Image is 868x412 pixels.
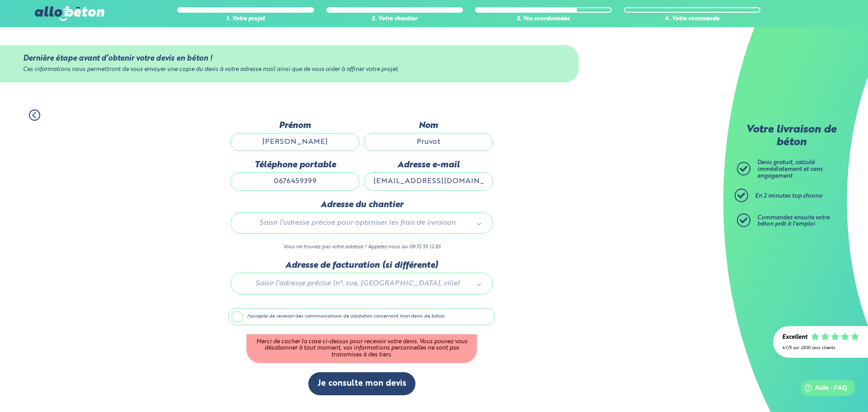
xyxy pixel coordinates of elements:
[231,133,359,151] input: Quel est votre prénom ?
[244,217,472,229] span: Saisir l’adresse précise pour optimiser les frais de livraison
[23,54,556,63] div: Dernière étape avant d’obtenir votre devis en béton !
[364,172,493,190] input: ex : contact@allobeton.fr
[231,243,493,251] p: Vous ne trouvez pas votre adresse ? Appelez-nous au 09 72 55 12 83
[308,372,415,395] button: Je consulte mon devis
[788,377,858,402] iframe: Help widget launcher
[364,121,493,131] label: Nom
[231,121,359,131] label: Prénom
[23,66,556,73] div: Ces informations nous permettront de vous envoyer une copie du devis à votre adresse mail ainsi q...
[240,217,483,229] a: Saisir l’adresse précise pour optimiser les frais de livraison
[364,160,493,170] label: Adresse e-mail
[475,16,612,23] div: 3. Vos coordonnées
[326,16,463,23] div: 2. Votre chantier
[231,160,359,170] label: Téléphone portable
[246,334,477,363] div: Merci de cocher la case ci-dessus pour recevoir votre devis. Vous pouvez vous désabonner à tout m...
[624,16,760,23] div: 4. Votre commande
[364,133,493,151] input: Quel est votre nom de famille ?
[231,200,493,210] label: Adresse du chantier
[228,308,495,325] label: J'accepte de recevoir des communications de allobéton concernant mon devis de béton.
[177,16,314,23] div: 1. Votre projet
[35,6,104,21] img: allobéton
[231,172,359,190] input: ex : 0642930817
